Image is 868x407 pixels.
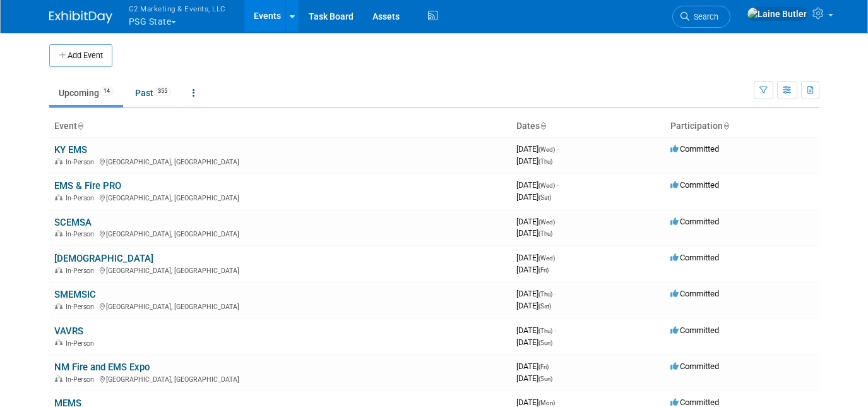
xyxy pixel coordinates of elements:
div: [GEOGRAPHIC_DATA], [GEOGRAPHIC_DATA] [54,265,506,275]
span: Committed [670,253,719,262]
span: Committed [670,361,719,371]
img: In-Person Event [55,339,62,346]
span: (Sun) [538,375,552,382]
div: [GEOGRAPHIC_DATA], [GEOGRAPHIC_DATA] [54,301,506,311]
a: VAVRS [54,325,83,337]
span: [DATE] [516,144,559,154]
span: - [557,180,559,190]
span: [DATE] [516,265,549,274]
span: - [557,398,559,407]
div: [GEOGRAPHIC_DATA], [GEOGRAPHIC_DATA] [54,192,506,202]
a: EMS & Fire PRO [54,180,121,191]
span: In-Person [66,267,98,275]
img: ExhibitDay [49,11,112,23]
span: (Mon) [538,399,555,406]
span: (Wed) [538,182,555,189]
span: - [554,325,556,335]
span: (Thu) [538,230,552,237]
span: (Wed) [538,255,555,262]
span: (Fri) [538,267,549,274]
span: Committed [670,289,719,298]
a: SCEMSA [54,217,92,228]
img: In-Person Event [55,303,62,309]
span: [DATE] [516,398,559,407]
img: In-Person Event [55,194,62,200]
span: (Sun) [538,339,552,346]
span: [DATE] [516,228,552,238]
span: - [557,144,559,154]
a: Sort by Event Name [77,121,83,131]
img: In-Person Event [55,375,62,382]
button: Add Event [49,44,112,67]
span: (Sat) [538,303,551,310]
span: (Wed) [538,146,555,153]
span: In-Person [66,158,98,166]
span: [DATE] [516,156,552,166]
img: In-Person Event [55,267,62,273]
span: Search [689,12,718,21]
span: G2 Marketing & Events, LLC [129,2,226,15]
span: [DATE] [516,325,556,335]
a: [DEMOGRAPHIC_DATA] [54,253,153,264]
div: [GEOGRAPHIC_DATA], [GEOGRAPHIC_DATA] [54,228,506,238]
span: [DATE] [516,337,552,347]
span: (Sat) [538,194,551,201]
span: Committed [670,325,719,335]
span: - [557,217,559,226]
span: (Thu) [538,291,552,298]
span: 14 [100,87,114,96]
span: [DATE] [516,301,551,310]
a: Search [672,6,730,28]
img: In-Person Event [55,230,62,236]
th: Dates [511,116,665,137]
span: In-Person [66,375,98,384]
span: Committed [670,398,719,407]
img: In-Person Event [55,158,62,164]
span: 355 [154,87,171,96]
a: Past355 [126,81,181,105]
span: (Wed) [538,219,555,226]
span: (Thu) [538,158,552,165]
div: [GEOGRAPHIC_DATA], [GEOGRAPHIC_DATA] [54,156,506,166]
span: In-Person [66,230,98,238]
a: Sort by Participation Type [723,121,729,131]
th: Event [49,116,511,137]
span: [DATE] [516,361,552,371]
span: In-Person [66,339,98,348]
a: KY EMS [54,144,87,155]
th: Participation [665,116,819,137]
a: SMEMSIC [54,289,96,300]
span: [DATE] [516,217,559,226]
a: Upcoming14 [49,81,123,105]
a: Sort by Start Date [540,121,546,131]
span: - [550,361,552,371]
span: - [554,289,556,298]
span: [DATE] [516,374,552,383]
span: [DATE] [516,289,556,298]
span: (Fri) [538,363,549,370]
div: [GEOGRAPHIC_DATA], [GEOGRAPHIC_DATA] [54,374,506,384]
span: - [557,253,559,262]
span: [DATE] [516,253,559,262]
img: Laine Butler [747,7,807,21]
span: Committed [670,144,719,154]
span: [DATE] [516,180,559,190]
span: In-Person [66,303,98,311]
span: Committed [670,180,719,190]
span: Committed [670,217,719,226]
a: NM Fire and EMS Expo [54,361,150,373]
span: In-Person [66,194,98,202]
span: (Thu) [538,327,552,334]
span: [DATE] [516,192,551,202]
